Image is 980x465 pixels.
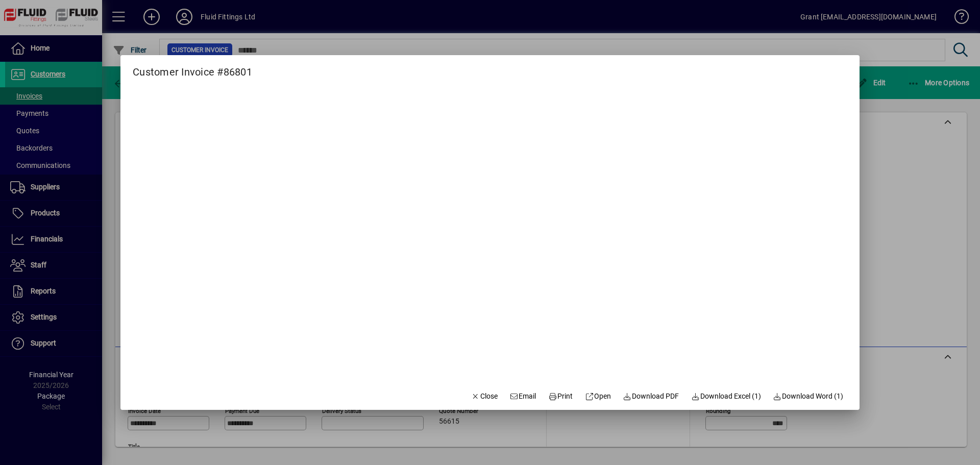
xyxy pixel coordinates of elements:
button: Download Word (1) [769,387,848,406]
span: Print [548,391,573,402]
span: Close [471,391,498,402]
span: Download Excel (1) [691,391,761,402]
button: Print [544,387,577,406]
a: Open [581,387,615,406]
button: Download Excel (1) [687,387,765,406]
span: Email [510,391,536,402]
span: Download PDF [623,391,679,402]
h2: Customer Invoice #86801 [120,55,264,80]
span: Open [585,391,611,402]
button: Close [467,387,502,406]
span: Download Word (1) [773,391,844,402]
button: Email [506,387,541,406]
a: Download PDF [619,387,683,406]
